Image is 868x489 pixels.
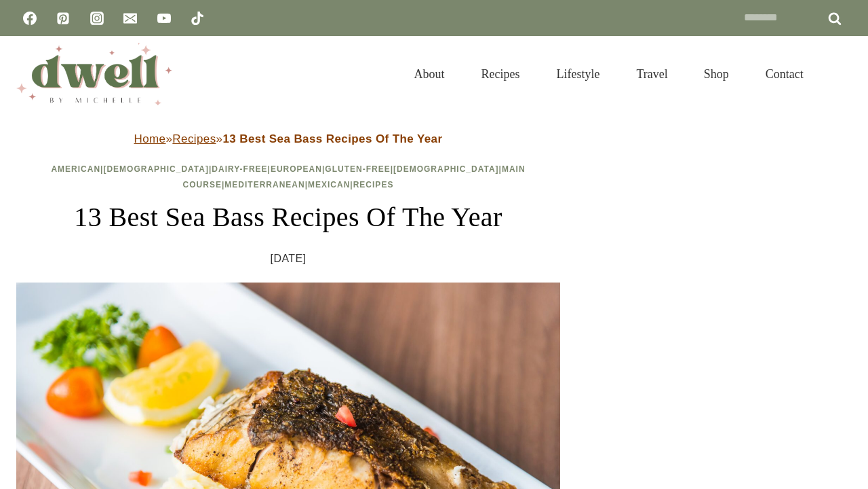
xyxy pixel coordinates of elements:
a: Shop [686,50,747,98]
a: Mexican [308,180,350,189]
a: Lifestyle [538,50,618,98]
a: European [271,164,322,174]
a: Recipes [353,180,394,189]
a: Recipes [172,132,216,145]
a: Home [134,132,166,145]
a: Facebook [16,5,43,32]
a: TikTok [184,5,211,32]
a: Mediterranean [224,180,304,189]
time: [DATE] [271,249,307,269]
span: » » [134,132,443,145]
a: YouTube [151,5,178,32]
a: Instagram [83,5,111,32]
a: Email [117,5,144,32]
a: [DEMOGRAPHIC_DATA] [103,164,209,174]
a: Gluten-Free [325,164,390,174]
button: View Search Form [829,62,852,86]
a: Recipes [462,50,538,98]
nav: Primary Navigation [395,50,822,98]
span: | | | | | | | | | [51,164,525,189]
a: About [395,50,462,98]
img: DWELL by michelle [16,43,172,105]
a: American [51,164,100,174]
a: Pinterest [50,5,77,32]
h1: 13 Best Sea Bass Recipes Of The Year [16,197,560,238]
a: Dairy-Free [212,164,267,174]
a: Contact [747,50,822,98]
strong: 13 Best Sea Bass Recipes Of The Year [222,132,442,145]
a: Travel [618,50,686,98]
a: [DEMOGRAPHIC_DATA] [393,164,499,174]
